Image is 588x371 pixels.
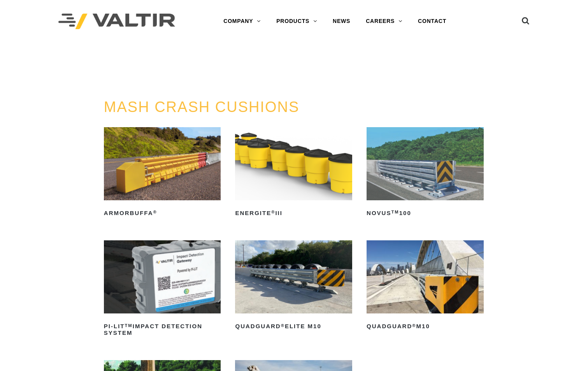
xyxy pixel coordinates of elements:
sup: ® [412,323,416,328]
sup: ® [281,323,285,328]
h2: PI-LIT Impact Detection System [104,320,221,339]
a: NEWS [325,14,358,29]
h2: ArmorBuffa [104,207,221,220]
h2: QuadGuard M10 [367,320,484,333]
h2: ENERGITE III [235,207,352,220]
a: CAREERS [358,14,410,29]
sup: ® [153,210,157,214]
sup: TM [125,323,133,328]
a: ArmorBuffa® [104,127,221,219]
a: PRODUCTS [269,14,325,29]
a: QuadGuard®Elite M10 [235,240,352,332]
sup: TM [391,210,399,214]
h2: QuadGuard Elite M10 [235,320,352,333]
img: Valtir [58,14,175,30]
a: MASH CRASH CUSHIONS [104,99,300,115]
a: COMPANY [216,14,269,29]
a: CONTACT [410,14,454,29]
a: PI-LITTMImpact Detection System [104,240,221,339]
h2: NOVUS 100 [367,207,484,220]
a: NOVUSTM100 [367,127,484,219]
a: ENERGITE®III [235,127,352,219]
a: QuadGuard®M10 [367,240,484,332]
sup: ® [271,210,275,214]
